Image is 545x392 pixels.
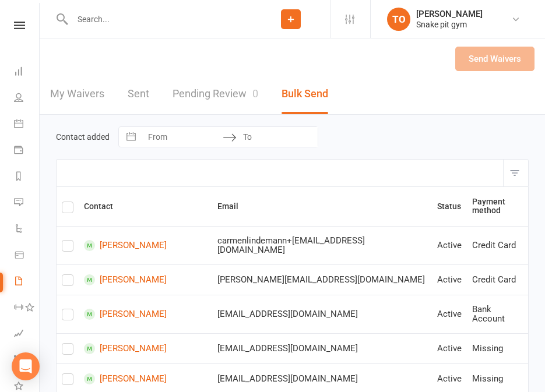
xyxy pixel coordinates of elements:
td: [PERSON_NAME][EMAIL_ADDRESS][DOMAIN_NAME] [212,264,432,295]
a: Pending Review0 [173,74,258,114]
div: Snake pit gym [416,19,483,30]
a: Payments [14,138,40,164]
a: My Waivers [50,74,104,114]
td: Missing [467,333,528,363]
a: Calendar [14,112,40,138]
td: Active [432,264,467,295]
th: Payment method [467,187,528,226]
th: Email [212,187,432,226]
a: Dashboard [14,59,40,86]
input: From [142,127,223,147]
span: 0 [252,87,258,100]
td: Bank Account [467,295,528,333]
div: [PERSON_NAME] [416,9,483,19]
div: TO [387,8,410,31]
label: Contact added [56,132,110,142]
td: [EMAIL_ADDRESS][DOMAIN_NAME] [212,333,432,363]
td: Credit Card [467,264,528,295]
input: Search... [69,11,251,27]
td: Credit Card [467,226,528,264]
td: [EMAIL_ADDRESS][DOMAIN_NAME] [212,295,432,333]
a: [PERSON_NAME] [84,343,207,354]
a: Assessments [14,322,40,348]
a: [PERSON_NAME] [84,373,207,384]
a: [PERSON_NAME] [84,274,207,285]
input: To [237,127,318,147]
div: Open Intercom Messenger [12,352,40,380]
a: [PERSON_NAME] [84,309,207,320]
a: [PERSON_NAME] [84,240,207,251]
th: Contact [79,187,212,226]
td: carmenlindemann+[EMAIL_ADDRESS][DOMAIN_NAME] [212,226,432,264]
a: People [14,86,40,112]
th: Status [432,187,467,226]
td: Active [432,226,467,264]
a: Product Sales [14,243,40,269]
button: Bulk Send [282,74,328,114]
td: Active [432,295,467,333]
a: Reports [14,164,40,190]
a: Sent [128,74,149,114]
button: Interact with the calendar and add the check-in date for your trip. [121,127,142,147]
td: Active [432,333,467,363]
